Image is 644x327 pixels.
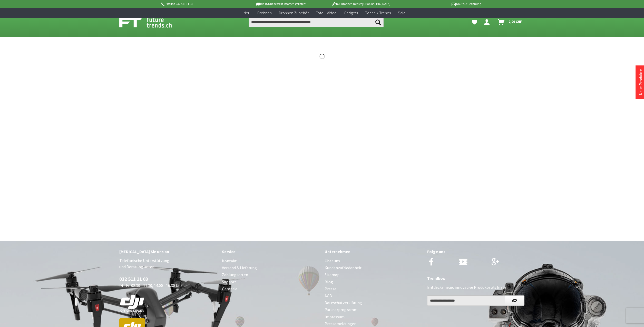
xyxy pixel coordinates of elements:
[496,17,525,27] a: Warenkorb
[279,10,309,15] span: Drohnen Zubehör
[427,275,525,282] div: Trendbox
[119,276,148,282] a: 032 511 11 03
[240,8,254,18] a: Neu
[394,8,409,18] a: Sale
[325,285,422,292] a: Presse
[638,69,643,95] a: Neue Produkte
[373,17,384,27] button: Suchen
[321,1,401,7] p: DJI Drohnen Dealer [GEOGRAPHIC_DATA]
[509,17,522,26] span: 0,00 CHF
[427,284,525,290] p: Entdecke neue, innovative Produkte als Erster.
[222,257,319,264] a: Kontakt
[325,299,422,306] a: Dateschutzerklärung
[325,257,422,264] a: Über uns
[275,8,312,18] a: Drohnen Zubehör
[398,10,406,15] span: Sale
[257,10,272,15] span: Drohnen
[325,264,422,271] a: Kundenzufriedenheit
[222,278,319,285] a: Support
[119,248,217,255] div: [MEDICAL_DATA] Sie uns an
[365,10,391,15] span: Technik-Trends
[325,271,422,278] a: Sitemap
[427,295,505,306] input: Ihre E-Mail Adresse
[249,17,384,27] input: Produkt, Marke, Kategorie, EAN, Artikelnummer…
[312,8,340,18] a: Foto + Video
[427,248,525,255] div: Folge uns
[160,1,240,7] p: Hotline 032 511 11 03
[469,17,480,27] a: Meine Favoriten
[222,264,319,271] a: Versand & Lieferung
[325,248,422,255] div: Unternehmen
[119,295,145,312] img: white-dji-schweiz-logo-official_140x140.png
[222,285,319,292] a: Garantie
[254,8,275,18] a: Drohnen
[325,306,422,313] a: Partnerprogramm
[240,1,320,7] p: Bis 16 Uhr bestellt, morgen geliefert.
[325,292,422,299] a: AGB
[344,10,358,15] span: Gadgets
[222,271,319,278] a: Zahlungsarten
[505,295,524,306] button: Newsletter abonnieren
[362,8,394,18] a: Technik-Trends
[325,313,422,320] a: Impressum
[325,278,422,285] a: Blog
[340,8,362,18] a: Gadgets
[401,1,481,7] p: Kauf auf Rechnung
[482,17,494,27] a: Dein Konto
[243,10,250,15] span: Neu
[316,10,337,15] span: Foto + Video
[119,16,183,29] img: Shop Futuretrends - zur Startseite wechseln
[222,248,319,255] div: Service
